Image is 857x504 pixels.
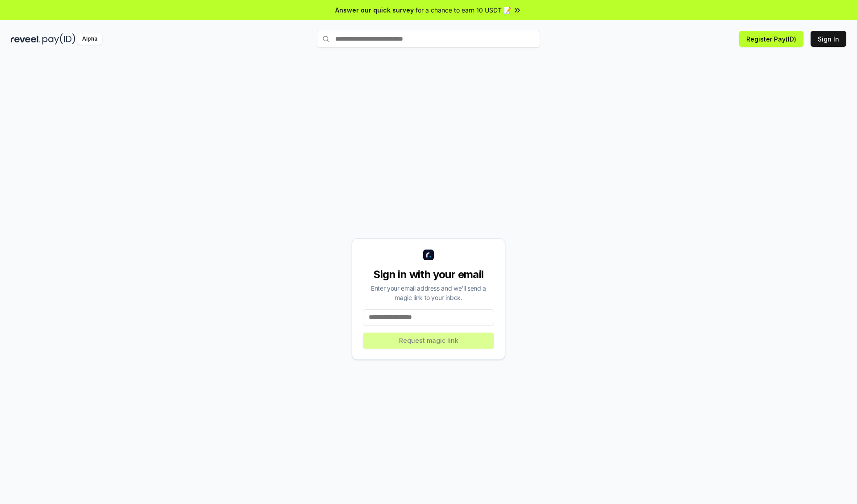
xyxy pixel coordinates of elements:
span: Answer our quick survey [335,5,414,15]
span: for a chance to earn 10 USDT 📝 [416,5,511,15]
div: Sign in with your email [363,267,494,282]
button: Sign In [811,31,846,47]
div: Enter your email address and we’ll send a magic link to your inbox. [363,283,494,302]
div: Alpha [77,33,102,45]
button: Register Pay(ID) [739,31,803,47]
img: reveel_dark [11,33,41,45]
img: logo_small [423,250,434,260]
img: pay_id [42,33,75,45]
